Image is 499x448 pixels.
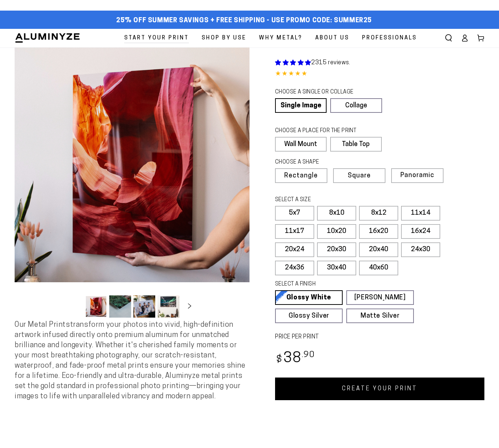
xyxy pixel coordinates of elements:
bdi: 38 [275,352,315,366]
span: Our Metal Prints transform your photos into vivid, high-definition artwork infused directly onto ... [15,321,245,400]
a: Collage [330,98,382,113]
a: Single Image [275,98,327,113]
sup: .90 [302,351,315,359]
a: Glossy Silver [275,309,343,323]
span: Panoramic [400,172,434,179]
label: Wall Mount [275,137,327,152]
summary: Search our site [441,30,457,46]
span: Why Metal? [259,33,302,43]
label: Table Top [330,137,382,152]
label: PRICE PER PRINT [275,333,484,341]
span: Start Your Print [124,33,189,43]
span: $ [276,355,282,365]
label: 10x20 [317,224,356,239]
legend: SELECT A FINISH [275,280,398,288]
media-gallery: Gallery Viewer [15,47,249,320]
a: Shop By Use [196,29,252,47]
button: Slide left [67,298,83,314]
label: 11x17 [275,224,314,239]
label: 20x24 [275,242,314,257]
label: 24x30 [401,242,440,257]
label: 8x10 [317,206,356,221]
label: 5x7 [275,206,314,221]
label: 24x36 [275,261,314,275]
span: Shop By Use [202,33,246,43]
legend: CHOOSE A PLACE FOR THE PRINT [275,127,375,135]
span: 25% off Summer Savings + Free Shipping - Use Promo Code: SUMMER25 [116,17,372,25]
label: 20x40 [359,242,398,257]
button: Load image 1 in gallery view [85,295,107,318]
a: Matte Silver [346,309,414,323]
button: Load image 2 in gallery view [109,295,131,318]
span: Square [348,173,371,179]
button: Load image 3 in gallery view [133,295,155,318]
legend: SELECT A SIZE [275,196,398,204]
button: Load image 4 in gallery view [157,295,179,318]
img: Aluminyze [15,32,80,43]
label: 40x60 [359,261,398,275]
legend: CHOOSE A SHAPE [275,158,376,166]
label: 11x14 [401,206,440,221]
label: 16x20 [359,224,398,239]
a: [PERSON_NAME] [346,290,414,305]
a: Why Metal? [254,29,308,47]
a: About Us [310,29,355,47]
button: Slide right [182,298,198,314]
a: Start Your Print [119,29,194,47]
span: Rectangle [284,173,318,179]
label: 16x24 [401,224,440,239]
label: 30x40 [317,261,356,275]
legend: CHOOSE A SINGLE OR COLLAGE [275,88,375,96]
a: CREATE YOUR PRINT [275,378,484,400]
label: 20x30 [317,242,356,257]
div: 4.85 out of 5.0 stars [275,69,484,80]
span: Professionals [362,33,417,43]
a: Glossy White [275,290,343,305]
span: About Us [315,33,349,43]
label: 8x12 [359,206,398,221]
a: Professionals [357,29,422,47]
